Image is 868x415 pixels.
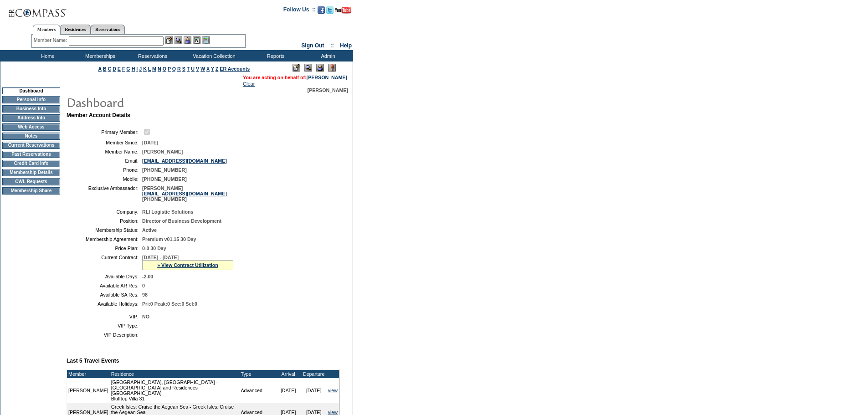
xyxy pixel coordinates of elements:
td: Advanced [240,378,276,403]
span: [DATE] - [DATE] [142,255,179,260]
a: S [182,66,185,72]
img: Subscribe to our YouTube Channel [335,7,351,14]
td: Personal Info [2,96,60,103]
a: F [122,66,125,72]
a: Follow us on Twitter [326,9,334,15]
span: [PERSON_NAME] [142,149,183,154]
a: W [200,66,205,72]
td: Available AR Res: [70,283,139,288]
img: pgTtlDashboard.gif [66,93,248,111]
td: Membership Status: [70,227,139,233]
img: View [175,36,182,44]
a: A [98,66,102,72]
a: U [191,66,195,72]
a: Subscribe to our YouTube Channel [335,9,351,15]
td: Admin [301,50,353,61]
td: Reports [248,50,301,61]
td: Current Reservations [2,142,60,149]
td: Memberships [73,50,125,61]
a: Y [211,66,214,72]
a: Residences [60,25,91,34]
td: Notes [2,133,60,140]
span: [PERSON_NAME] [PHONE_NUMBER] [142,185,227,202]
td: Company: [70,209,139,215]
a: Help [340,42,352,49]
td: Mobile: [70,176,139,182]
a: V [196,66,199,72]
a: view [328,388,338,393]
td: Member [67,370,110,378]
td: Reservations [125,50,178,61]
span: 0-0 30 Day [142,246,166,251]
td: Business Info [2,105,60,113]
a: [PERSON_NAME] [307,75,347,80]
td: Departure [301,370,327,378]
span: 0 [142,283,145,288]
a: ER Accounts [220,66,250,72]
span: Pri:0 Peak:0 Sec:0 Sel:0 [142,301,197,307]
img: Become our fan on Facebook [318,6,325,14]
img: Follow us on Twitter [326,6,334,14]
a: R [177,66,181,72]
a: Members [33,25,61,35]
span: [DATE] [142,140,158,145]
a: O [163,66,166,72]
a: Z [216,66,219,72]
a: view [328,410,338,415]
td: Available Days: [70,274,139,279]
td: Membership Share [2,187,60,195]
img: View Mode [304,64,312,72]
td: Residence [110,370,240,378]
td: Dashboard [2,87,60,94]
span: Active [142,227,157,233]
span: 98 [142,292,148,297]
td: Exclusive Ambassador: [70,185,139,202]
td: Vacation Collection [178,50,248,61]
td: Phone: [70,167,139,173]
img: b_calculator.gif [202,36,210,44]
td: [PERSON_NAME] [67,378,110,403]
a: T [187,66,190,72]
a: K [143,66,147,72]
a: C [108,66,111,72]
a: M [152,66,156,72]
a: N [158,66,161,72]
td: Credit Card Info [2,160,60,167]
span: [PHONE_NUMBER] [142,167,187,173]
td: Type [240,370,276,378]
td: Available Holidays: [70,301,139,307]
td: Membership Agreement: [70,236,139,242]
a: I [136,66,138,72]
a: P [168,66,171,72]
a: L [148,66,151,72]
a: Sign Out [301,42,324,49]
span: -2.00 [142,274,153,279]
td: VIP Type: [70,323,139,328]
a: [EMAIL_ADDRESS][DOMAIN_NAME] [142,158,227,164]
td: Arrival [276,370,301,378]
span: You are acting on behalf of: [243,75,347,80]
img: b_edit.gif [165,36,173,44]
img: Impersonate [184,36,191,44]
a: G [126,66,130,72]
a: J [139,66,142,72]
td: Past Reservations [2,151,60,158]
span: NO [142,314,149,319]
a: [EMAIL_ADDRESS][DOMAIN_NAME] [142,191,227,196]
td: Member Name: [70,149,139,154]
b: Last 5 Travel Events [67,358,119,364]
img: Reservations [193,36,200,44]
td: Email: [70,158,139,164]
span: Director of Business Development [142,218,221,224]
a: » View Contract Utilization [157,262,218,268]
td: Price Plan: [70,246,139,251]
td: Member Since: [70,140,139,145]
td: Primary Member: [70,128,139,136]
td: Membership Details [2,169,60,176]
span: [PERSON_NAME] [308,87,348,93]
a: Q [172,66,176,72]
a: Reservations [91,25,125,34]
td: Web Access [2,123,60,131]
a: D [113,66,116,72]
img: Impersonate [316,64,324,72]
